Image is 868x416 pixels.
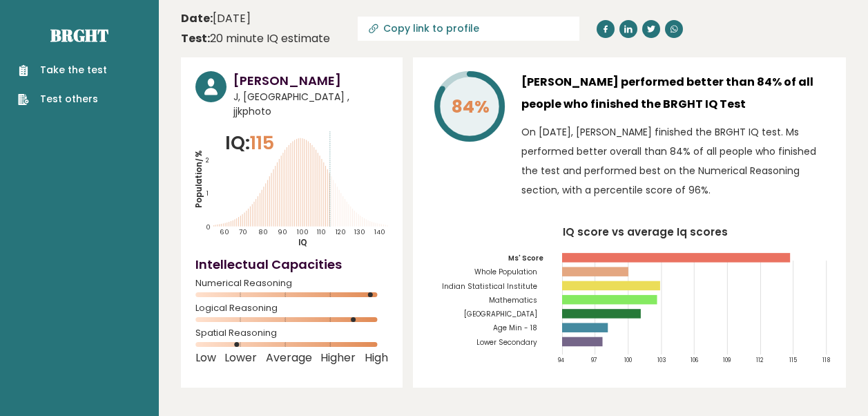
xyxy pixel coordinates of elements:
tspan: 115 [789,356,797,364]
a: Brght [50,24,108,46]
tspan: 97 [591,356,597,364]
tspan: Whole Population [474,267,537,277]
span: Average [266,355,312,361]
tspan: 2 [206,155,209,164]
tspan: 110 [317,227,326,236]
tspan: 103 [657,356,666,364]
span: Spatial Reasoning [195,330,388,336]
span: Lower [224,355,257,361]
tspan: 118 [822,356,830,364]
tspan: 100 [624,356,632,364]
tspan: 140 [374,227,385,236]
tspan: 130 [354,227,365,236]
tspan: 100 [297,227,309,236]
tspan: 94 [558,356,564,364]
b: Test: [181,30,210,46]
h3: [PERSON_NAME] [233,71,388,90]
span: 115 [250,130,274,155]
tspan: 109 [723,356,731,364]
tspan: Age Min - 18 [493,323,537,333]
b: Date: [181,10,213,26]
h3: [PERSON_NAME] performed better than 84% of all people who finished the BRGHT IQ Test [521,71,831,115]
a: Test others [18,92,107,106]
tspan: [GEOGRAPHIC_DATA] [464,309,537,319]
tspan: 106 [691,356,698,364]
tspan: Mathematics [489,295,537,305]
tspan: 0 [206,223,211,231]
span: Higher [320,355,356,361]
tspan: IQ [298,237,307,248]
p: On [DATE], [PERSON_NAME] finished the BRGHT IQ test. Ms performed better overall than 84% of all ... [521,122,831,200]
div: 20 minute IQ estimate [181,30,330,47]
tspan: 84% [452,95,490,119]
h4: Intellectual Capacities [195,255,388,274]
tspan: 120 [336,227,346,236]
span: Numerical Reasoning [195,281,388,286]
tspan: Lower Secondary [476,337,537,348]
span: Low [195,355,216,361]
span: J, [GEOGRAPHIC_DATA] , jjkphoto [233,90,388,119]
span: High [365,355,388,361]
a: Take the test [18,63,107,77]
tspan: 60 [220,227,229,236]
p: IQ: [225,129,274,157]
span: Logical Reasoning [195,305,388,311]
tspan: Population/% [193,150,204,208]
tspan: 70 [239,227,247,236]
tspan: 1 [206,189,209,198]
tspan: 90 [278,227,287,236]
tspan: Ms' Score [508,253,543,263]
time: [DATE] [181,10,251,27]
tspan: 80 [258,227,268,236]
tspan: IQ score vs average Iq scores [563,225,728,239]
tspan: Indian Statistical Institute [442,281,537,292]
tspan: 112 [756,356,764,364]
